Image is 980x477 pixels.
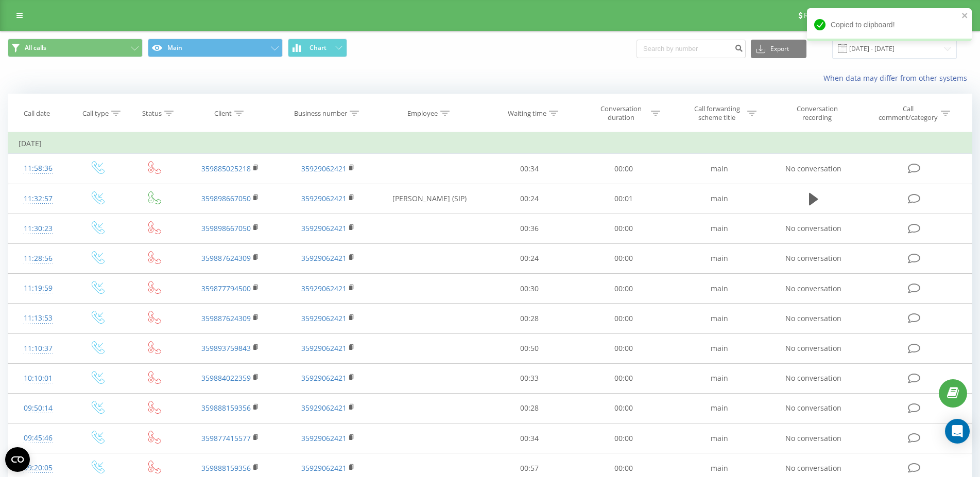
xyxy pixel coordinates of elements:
[576,214,670,243] td: 00:00
[670,304,768,333] td: main
[19,398,58,418] div: 09:50:14
[785,343,841,353] span: No conversation
[301,463,347,473] a: 35929062421
[670,243,768,273] td: main
[670,274,768,304] td: main
[784,104,851,122] div: Conversation recording
[142,109,162,118] div: Status
[201,373,251,383] a: 359884022359
[483,154,577,184] td: 00:34
[483,214,577,243] td: 00:36
[785,373,841,383] span: No conversation
[5,447,30,472] button: Open CMP widget
[82,109,109,118] div: Call type
[301,373,347,383] a: 35929062421
[19,368,58,388] div: 10:10:01
[201,164,251,173] a: 359885025218
[301,284,347,293] a: 35929062421
[576,363,670,393] td: 00:00
[201,343,251,353] a: 359893759843
[785,284,841,293] span: No conversation
[483,393,577,423] td: 00:28
[483,333,577,363] td: 00:50
[201,403,251,413] a: 359888159356
[201,223,251,233] a: 359898667050
[878,104,938,122] div: Call comment/category
[19,249,58,269] div: 11:28:56
[576,393,670,423] td: 00:00
[201,433,251,443] a: 359877415577
[804,11,858,20] span: Referral program
[483,274,577,304] td: 00:30
[483,304,577,333] td: 00:28
[310,44,326,51] span: Chart
[301,343,347,353] a: 35929062421
[483,184,577,214] td: 00:24
[576,333,670,363] td: 00:00
[301,164,347,173] a: 35929062421
[785,403,841,413] span: No conversation
[214,109,232,118] div: Client
[288,39,347,57] button: Chart
[670,333,768,363] td: main
[201,253,251,263] a: 359887624309
[670,214,768,243] td: main
[301,403,347,413] a: 35929062421
[785,433,841,443] span: No conversation
[576,423,670,453] td: 00:00
[19,219,58,239] div: 11:30:23
[19,428,58,448] div: 09:45:46
[508,109,546,118] div: Waiting time
[961,11,969,21] button: close
[19,158,58,179] div: 11:58:36
[576,274,670,304] td: 00:00
[785,253,841,263] span: No conversation
[751,40,806,58] button: Export
[785,463,841,473] span: No conversation
[670,363,768,393] td: main
[8,39,143,57] button: All calls
[201,284,251,293] a: 359877794500
[670,423,768,453] td: main
[807,8,972,41] div: Copied to clipboard!
[483,423,577,453] td: 00:34
[785,313,841,323] span: No conversation
[19,339,58,359] div: 11:10:37
[201,463,251,473] a: 359888159356
[483,363,577,393] td: 00:33
[576,184,670,214] td: 00:01
[8,133,972,154] td: [DATE]
[201,193,251,203] a: 359898667050
[690,104,745,122] div: Call forwarding scheme title
[670,393,768,423] td: main
[201,313,251,323] a: 359887624309
[19,189,58,209] div: 11:32:57
[785,164,841,173] span: No conversation
[670,154,768,184] td: main
[407,109,438,118] div: Employee
[576,154,670,184] td: 00:00
[670,184,768,214] td: main
[945,419,970,444] div: Open Intercom Messenger
[576,304,670,333] td: 00:00
[785,223,841,233] span: No conversation
[294,109,347,118] div: Business number
[377,184,483,214] td: [PERSON_NAME] (SIP)
[24,109,50,118] div: Call date
[301,433,347,443] a: 35929062421
[148,39,283,57] button: Main
[19,308,58,328] div: 11:13:53
[25,44,46,52] span: All calls
[301,253,347,263] a: 35929062421
[301,223,347,233] a: 35929062421
[576,243,670,273] td: 00:00
[301,193,347,203] a: 35929062421
[823,73,972,83] a: When data may differ from other systems
[593,104,648,122] div: Conversation duration
[637,40,746,58] input: Search by number
[483,243,577,273] td: 00:24
[19,278,58,298] div: 11:19:59
[301,313,347,323] a: 35929062421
